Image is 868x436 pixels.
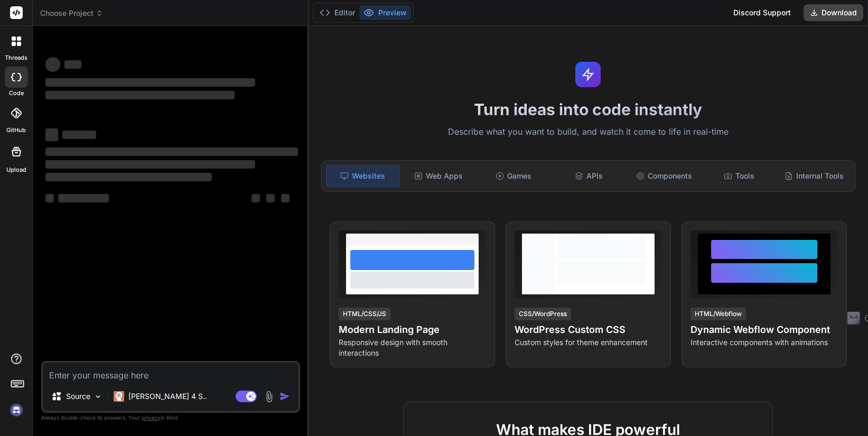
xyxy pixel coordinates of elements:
[515,337,662,348] p: Custom styles for theme enhancement
[339,308,390,320] div: HTML/CSS/JS
[627,165,700,187] div: Components
[66,391,90,402] p: Source
[45,194,54,202] span: ‌
[315,125,862,139] p: Describe what you want to build, and watch it come to life in real-time
[7,401,25,419] img: signin
[45,160,255,169] span: ‌
[339,337,486,358] p: Responsive design with smooth interactions
[315,100,862,119] h1: Turn ideas into code instantly
[266,194,275,202] span: ‌
[45,147,298,156] span: ‌
[64,60,81,69] span: ‌
[315,5,359,20] button: Editor
[114,391,124,402] img: Claude 4 Sonnet
[690,337,838,348] p: Interactive components with animations
[402,165,475,187] div: Web Apps
[515,308,571,320] div: CSS/WordPress
[6,165,26,174] label: Upload
[251,194,260,202] span: ‌
[778,165,851,187] div: Internal Tools
[515,322,662,337] h4: WordPress Custom CSS
[5,53,27,62] label: threads
[58,194,109,202] span: ‌
[552,165,625,187] div: APIs
[45,91,235,99] span: ‌
[263,391,275,403] img: attachment
[45,78,255,87] span: ‌
[804,4,863,21] button: Download
[279,391,290,402] img: icon
[128,391,207,402] p: [PERSON_NAME] 4 S..
[339,322,486,337] h4: Modern Landing Page
[45,57,60,72] span: ‌
[9,89,24,98] label: code
[690,308,746,320] div: HTML/Webflow
[40,8,103,18] span: Choose Project
[6,126,26,135] label: GitHub
[703,165,776,187] div: Tools
[41,413,300,423] p: Always double-check its answers. Your in Bind
[45,173,212,181] span: ‌
[690,322,838,337] h4: Dynamic Webflow Component
[142,414,161,421] span: privacy
[281,194,290,202] span: ‌
[477,165,550,187] div: Games
[727,4,797,21] div: Discord Support
[326,165,400,187] div: Websites
[359,5,411,20] button: Preview
[62,131,96,139] span: ‌
[94,392,102,401] img: Pick Models
[45,128,58,141] span: ‌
